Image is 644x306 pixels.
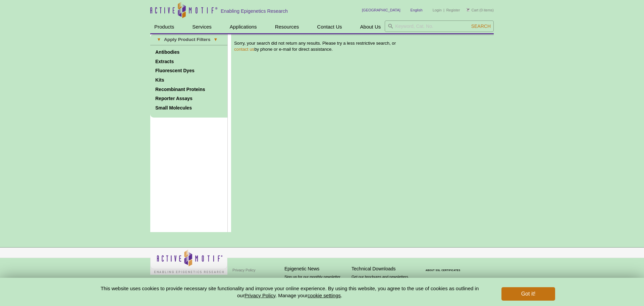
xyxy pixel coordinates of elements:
[284,274,348,297] p: Sign up for our monthly newsletter highlighting recent publications in the field of epigenetics.
[446,8,460,12] a: Register
[150,57,227,66] a: Extracts
[234,47,254,52] a: contact us
[469,23,493,29] button: Search
[284,266,348,272] h4: Epigenetic News
[150,85,227,94] a: Recombinant Proteins
[471,24,491,29] span: Search
[226,20,261,33] a: Applications
[150,20,178,33] a: Products
[352,274,415,291] p: Get our brochures and newsletters, or request them by mail.
[221,8,288,14] h2: Enabling Epigenetics Research
[271,20,303,33] a: Resources
[89,285,490,299] p: This website uses cookies to provide necessary site functionality and improve your online experie...
[234,40,490,52] p: Sorry, your search did not return any results. Please try a less restrictive search, or by phone ...
[359,6,404,14] a: [GEOGRAPHIC_DATA]
[467,8,478,12] a: Cart
[433,8,442,12] a: Login
[407,6,426,14] a: English
[385,20,494,32] input: Keyword, Cat. No.
[150,67,227,75] a: Fluorescent Dyes
[231,275,266,285] a: Terms & Conditions
[231,265,257,275] a: Privacy Policy
[443,6,444,14] li: |
[150,94,227,103] a: Reporter Assays
[467,6,494,14] li: (0 items)
[150,248,227,275] img: Active Motif,
[150,104,227,113] a: Small Molecules
[245,293,275,298] a: Privacy Policy
[188,20,216,33] a: Services
[154,37,164,43] span: ▾
[501,287,555,301] button: Got it!
[150,34,227,45] a: ▾Apply Product Filters▾
[313,20,346,33] a: Contact Us
[426,269,461,271] a: ABOUT SSL CERTIFICATES
[210,37,221,43] span: ▾
[308,293,341,298] button: cookie settings
[356,20,385,33] a: About Us
[352,266,415,272] h4: Technical Downloads
[150,76,227,85] a: Kits
[150,48,227,57] a: Antibodies
[467,8,470,11] img: Your Cart
[419,259,469,274] table: Click to Verify - This site chose Symantec SSL for secure e-commerce and confidential communicati...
